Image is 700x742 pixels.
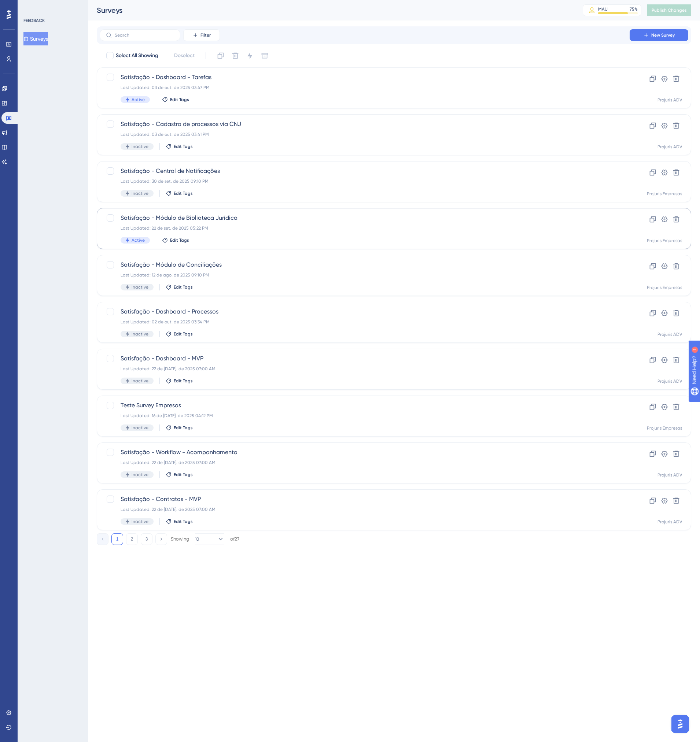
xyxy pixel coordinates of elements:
span: Edit Tags [174,425,193,431]
div: Projuris ADV [657,519,682,525]
span: Edit Tags [174,331,193,337]
span: Teste Survey Empresas [121,401,609,410]
button: Filter [183,29,220,41]
span: Edit Tags [174,144,193,149]
div: Last Updated: 30 de set. de 2025 09:10 PM [121,178,609,184]
span: Satisfação - Contratos - MVP [121,495,609,504]
span: Filter [200,32,211,38]
button: Edit Tags [162,237,189,243]
iframe: UserGuiding AI Assistant Launcher [669,713,691,735]
span: Publish Changes [652,7,687,13]
span: Inactive [132,144,148,149]
div: MAU [598,6,608,12]
div: Projuris ADV [657,472,682,478]
span: Inactive [132,472,148,478]
span: Satisfação - Central de Notificações [121,167,609,175]
span: Deselect [174,51,195,60]
span: Select All Showing [116,51,158,60]
div: Projuris ADV [657,378,682,384]
button: Publish Changes [647,4,691,16]
span: Edit Tags [170,237,189,243]
div: Surveys [97,5,564,15]
div: Projuris Empresas [647,191,682,197]
span: Edit Tags [174,284,193,290]
input: Search [115,33,174,38]
span: Inactive [132,190,148,196]
div: Last Updated: 12 de ago. de 2025 09:10 PM [121,272,609,278]
div: Last Updated: 03 de out. de 2025 03:41 PM [121,131,609,137]
button: Edit Tags [166,284,193,290]
span: Inactive [132,284,148,290]
button: Edit Tags [166,425,193,431]
span: Satisfação - Dashboard - Tarefas [121,73,609,82]
span: Edit Tags [174,519,193,524]
div: Showing [171,536,189,542]
span: Edit Tags [170,97,189,103]
div: 75 % [630,6,638,12]
button: Edit Tags [162,97,189,103]
span: Inactive [132,378,148,384]
button: Edit Tags [166,331,193,337]
button: 1 [111,533,123,545]
div: Last Updated: 22 de [DATE]. de 2025 07:00 AM [121,507,609,512]
span: Inactive [132,331,148,337]
div: Last Updated: 22 de [DATE]. de 2025 07:00 AM [121,366,609,372]
div: Projuris Empresas [647,425,682,431]
span: Need Help? [17,2,46,11]
span: Inactive [132,425,148,431]
div: Last Updated: 03 de out. de 2025 03:47 PM [121,85,609,90]
button: Edit Tags [166,190,193,196]
div: Last Updated: 22 de set. de 2025 05:22 PM [121,225,609,231]
div: Last Updated: 02 de out. de 2025 03:34 PM [121,319,609,325]
span: Satisfação - Módulo de Biblioteca Jurídica [121,214,609,222]
div: Projuris ADV [657,331,682,337]
div: Projuris ADV [657,144,682,150]
span: 10 [195,536,199,542]
span: Inactive [132,519,148,524]
span: Edit Tags [174,472,193,478]
button: Deselect [167,49,201,62]
button: 2 [126,533,138,545]
button: New Survey [630,29,688,41]
span: Active [132,97,145,103]
div: Projuris ADV [657,97,682,103]
button: 10 [195,533,224,545]
span: Satisfação - Cadastro de processos via CNJ [121,120,609,129]
span: Satisfação - Dashboard - MVP [121,354,609,363]
div: of 27 [230,536,239,542]
span: New Survey [651,32,675,38]
span: Satisfação - Workflow - Acompanhamento [121,448,609,457]
span: Edit Tags [174,378,193,384]
span: Satisfação - Módulo de Conciliações [121,260,609,269]
div: Projuris Empresas [647,238,682,244]
div: FEEDBACK [23,18,45,23]
button: Edit Tags [166,378,193,384]
div: Last Updated: 16 de [DATE]. de 2025 04:12 PM [121,413,609,419]
span: Active [132,237,145,243]
span: Satisfação - Dashboard - Processos [121,307,609,316]
span: Edit Tags [174,190,193,196]
div: 1 [51,4,53,10]
button: Edit Tags [166,519,193,524]
button: Surveys [23,32,48,45]
button: Edit Tags [166,472,193,478]
button: Edit Tags [166,144,193,149]
div: Last Updated: 22 de [DATE]. de 2025 07:00 AM [121,460,609,465]
div: Projuris Empresas [647,285,682,290]
button: 3 [141,533,152,545]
